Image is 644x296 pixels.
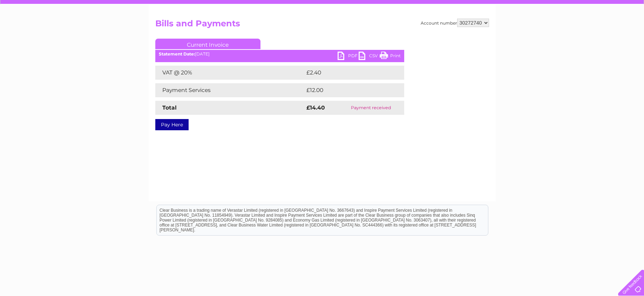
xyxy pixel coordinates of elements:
[155,39,260,49] a: Current Invoice
[305,66,388,80] td: £2.40
[521,30,534,35] a: Water
[162,104,177,111] strong: Total
[621,30,637,35] a: Log out
[155,19,489,32] h2: Bills and Payments
[558,30,579,35] a: Telecoms
[305,83,389,97] td: £12.00
[22,18,58,40] img: logo.png
[597,30,615,35] a: Contact
[155,52,404,57] div: [DATE]
[155,66,305,80] td: VAT @ 20%
[538,30,554,35] a: Energy
[306,104,325,111] strong: £14.40
[421,19,489,27] div: Account number
[157,4,488,34] div: Clear Business is a trading name of Verastar Limited (registered in [GEOGRAPHIC_DATA] No. 3667643...
[380,52,401,62] a: Print
[159,51,195,57] b: Statement Date:
[155,83,305,97] td: Payment Services
[512,4,560,12] a: 0333 014 3131
[338,52,359,62] a: PDF
[359,52,380,62] a: CSV
[155,119,189,130] a: Pay Here
[583,30,593,35] a: Blog
[338,101,404,115] td: Payment received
